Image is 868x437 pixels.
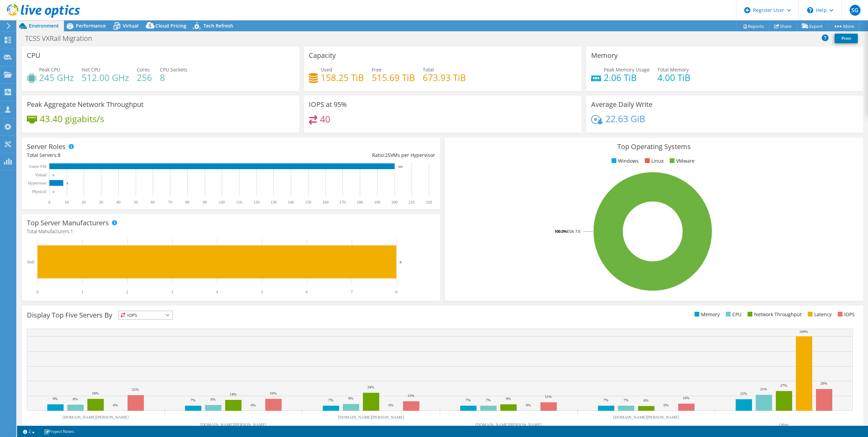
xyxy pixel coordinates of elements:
[657,74,690,81] h4: 4.00 TiB
[27,143,66,150] h3: Server Roles
[270,200,277,205] text: 130
[27,228,435,235] h4: Total Manufacturers:
[185,200,189,205] text: 80
[374,200,380,205] text: 190
[35,173,47,177] text: Virtual
[18,427,39,436] a: 2
[116,200,120,205] text: 40
[693,311,720,318] li: Memory
[400,260,402,264] text: 8
[309,52,336,59] h3: Capacity
[760,387,767,391] text: 21%
[73,397,78,401] text: 8%
[391,200,398,205] text: 200
[603,398,608,402] text: 7%
[610,157,639,165] li: Windows
[306,290,308,294] text: 6
[99,200,103,205] text: 30
[27,101,144,108] h3: Peak Aggregate Network Throughput
[288,200,294,205] text: 140
[820,381,827,385] text: 29%
[134,200,138,205] text: 50
[82,66,100,73] span: Net CPU
[398,165,403,168] text: 200
[168,200,172,205] text: 70
[36,290,38,294] text: 0
[28,181,46,185] text: Hypervisor
[200,422,266,427] text: [DOMAIN_NAME][PERSON_NAME]
[132,387,139,391] text: 21%
[423,66,434,73] span: Total
[348,396,353,400] text: 9%
[683,396,689,400] text: 10%
[39,66,60,73] span: Peak CPU
[724,311,741,318] li: CPU
[29,164,46,169] text: Guest VM
[644,398,649,402] text: 6%
[372,74,415,81] h4: 515.69 TiB
[65,200,69,205] text: 10
[151,200,155,205] text: 60
[828,21,859,31] a: More
[321,74,364,81] h4: 158.25 TiB
[567,229,580,234] tspan: ESXi 7.0
[554,229,567,234] tspan: 100.0%
[357,200,363,205] text: 180
[137,66,150,73] span: Cores
[806,311,832,318] li: Latency
[203,22,233,29] span: Tech Refresh
[835,34,858,43] a: Print
[203,200,207,205] text: 90
[27,219,109,227] h3: Top Server Manufacturers
[113,403,118,407] text: 0%
[40,115,104,123] h4: 43.40 gigabits/s
[320,115,330,123] h4: 40
[58,152,61,158] span: 8
[545,394,552,399] text: 11%
[591,52,618,59] h3: Memory
[27,151,231,159] div: Total Servers:
[643,157,664,165] li: Linux
[408,200,415,205] text: 210
[29,22,59,29] span: Environment
[70,228,73,234] span: 1
[407,393,414,398] text: 13%
[367,385,374,389] text: 24%
[506,396,511,401] text: 9%
[338,415,404,420] text: [DOMAIN_NAME][PERSON_NAME]
[623,398,629,402] text: 7%
[270,391,277,395] text: 16%
[53,190,54,194] text: 0
[328,398,333,402] text: 7%
[604,66,650,73] span: Peak Memory Usage
[780,383,787,387] text: 27%
[466,398,471,402] text: 7%
[372,66,382,73] span: Free
[388,403,394,407] text: 0%
[27,260,34,264] text: Dell
[604,74,650,81] h4: 2.06 TiB
[123,22,138,29] span: Virtual
[395,290,397,294] text: 8
[769,21,797,31] a: Share
[526,403,531,407] text: 0%
[668,157,695,165] li: VMware
[321,66,332,73] span: Used
[48,200,50,205] text: 0
[261,290,263,294] text: 5
[657,66,689,73] span: Total Memory
[160,66,187,73] span: CPU Sockets
[305,200,311,205] text: 150
[230,392,236,396] text: 14%
[216,290,218,294] text: 4
[53,396,58,401] text: 9%
[799,329,808,334] text: 100%
[67,182,68,185] text: 8
[797,21,828,31] a: Export
[22,35,103,42] h1: TCSS VXRail Migration
[32,189,46,194] text: Physical
[155,22,186,29] span: Cloud Pricing
[664,403,669,407] text: 0%
[836,311,855,318] li: IOPS
[236,200,242,205] text: 110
